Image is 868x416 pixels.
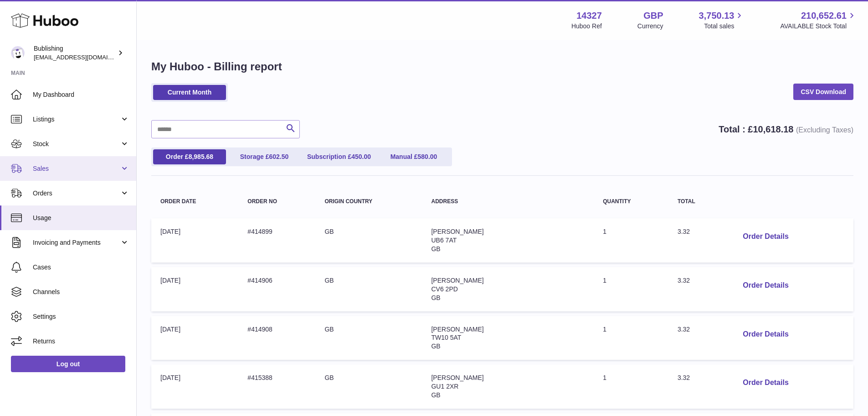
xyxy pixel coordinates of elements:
td: 1 [594,364,668,409]
a: 3,750.13 Total sales [699,10,745,31]
td: GB [315,316,422,360]
span: AVAILABLE Stock Total [780,22,857,31]
td: #414908 [238,316,315,360]
td: 1 [594,218,668,263]
span: GB [431,342,440,350]
td: #414899 [238,218,315,263]
td: 1 [594,267,668,311]
span: [EMAIL_ADDRESS][DOMAIN_NAME] [34,53,134,61]
div: Bublishing [34,44,116,62]
span: 3,750.13 [699,10,734,22]
span: 3.32 [678,326,690,333]
td: GB [315,267,422,311]
h1: My Huboo - Billing report [151,59,853,74]
a: Log out [11,356,125,372]
td: [DATE] [151,218,238,263]
td: #415388 [238,364,315,409]
span: [PERSON_NAME] [431,228,483,235]
img: internalAdmin-14327@internal.huboo.com [11,46,25,60]
span: Cases [33,263,129,272]
th: Order Date [151,190,238,214]
span: Returns [33,337,129,346]
span: 210,652.61 [801,10,847,22]
span: [PERSON_NAME] [431,326,483,333]
td: GB [315,364,422,409]
th: Order no [238,190,315,214]
td: [DATE] [151,267,238,311]
span: UB6 7AT [431,237,457,244]
strong: Total : £ [719,124,853,134]
button: Order Details [735,374,796,392]
div: Currency [637,22,663,31]
span: (Excluding Taxes) [796,126,853,134]
span: Settings [33,312,129,321]
span: 3.32 [678,228,690,235]
td: [DATE] [151,364,238,409]
span: GB [431,391,440,399]
a: Subscription £450.00 [303,149,375,164]
button: Order Details [735,325,796,344]
strong: 14327 [576,10,602,22]
span: Usage [33,214,129,222]
a: Current Month [153,85,226,100]
th: Origin Country [315,190,422,214]
span: 580.00 [418,153,437,160]
span: Listings [33,115,120,124]
span: GU1 2XR [431,383,458,390]
a: Manual £580.00 [377,149,450,164]
span: 10,618.18 [753,124,793,134]
a: CSV Download [793,84,853,100]
span: GB [431,245,440,253]
a: 210,652.61 AVAILABLE Stock Total [780,10,857,31]
span: TW10 5AT [431,334,461,341]
td: 1 [594,316,668,360]
span: Invoicing and Payments [33,238,120,247]
span: 3.32 [678,374,690,381]
a: Storage £602.50 [228,149,301,164]
span: Orders [33,189,120,198]
span: Stock [33,140,120,148]
span: 3.32 [678,277,690,284]
strong: GBP [643,10,663,22]
span: CV6 2PD [431,285,457,293]
span: 602.50 [269,153,288,160]
div: Huboo Ref [571,22,602,31]
th: Total [668,190,726,214]
span: Sales [33,164,120,173]
th: Quantity [594,190,668,214]
span: GB [431,294,440,301]
span: [PERSON_NAME] [431,374,483,381]
span: My Dashboard [33,90,129,99]
button: Order Details [735,227,796,246]
th: Address [422,190,594,214]
a: Order £8,985.68 [153,149,226,164]
span: Channels [33,288,129,296]
span: Total sales [704,22,745,31]
td: GB [315,218,422,263]
td: #414906 [238,267,315,311]
td: [DATE] [151,316,238,360]
span: 8,985.68 [189,153,214,160]
button: Order Details [735,276,796,295]
span: [PERSON_NAME] [431,277,483,284]
span: 450.00 [351,153,371,160]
